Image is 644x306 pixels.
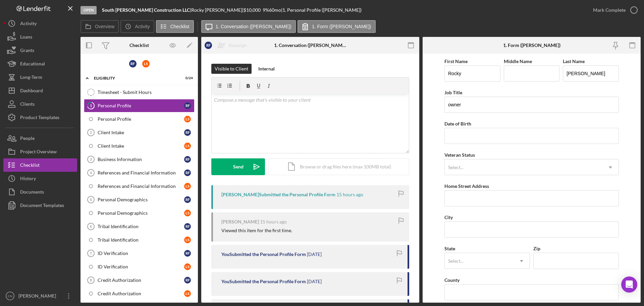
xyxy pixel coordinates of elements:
[184,263,191,270] div: L S
[98,291,184,296] div: Credit Authorization
[3,57,77,70] a: Educational
[184,196,191,203] div: R F
[444,121,471,126] label: Date of Birth
[448,258,464,264] div: Select...
[98,157,184,162] div: Business Information
[94,76,176,80] div: Eligiblity
[3,132,77,145] button: People
[98,237,184,243] div: Tribal Identification
[80,6,97,14] div: Open
[260,219,287,224] time: 2025-09-04 20:58
[3,17,77,30] button: Activity
[90,131,92,135] tspan: 2
[3,30,77,44] a: Loans
[84,86,195,99] a: Timesheet - Submit Hours
[444,214,453,220] label: City
[20,158,40,173] div: Checklist
[444,58,468,64] label: First Name
[20,30,32,45] div: Loans
[98,197,184,202] div: Personal Demographics
[156,20,194,33] button: Checklist
[98,116,184,122] div: Personal Profile
[3,158,77,172] button: Checklist
[20,145,57,160] div: Project Overview
[20,84,43,99] div: Dashboard
[221,192,335,197] div: [PERSON_NAME] Submitted the Personal Profile Form
[84,180,195,193] a: References and Financial InformationLS
[274,43,347,48] div: 1. Conversation ([PERSON_NAME])
[201,39,254,52] button: RFReassign
[90,157,92,161] tspan: 3
[211,64,252,74] button: Visible to Client
[3,97,77,111] a: Clients
[3,172,77,185] button: History
[84,247,195,260] a: 7ID VerificationRF
[170,24,190,29] label: Checklist
[3,185,77,199] button: Documents
[201,20,296,33] button: 1. Conversation ([PERSON_NAME])
[20,70,42,86] div: Long-Term
[184,169,191,176] div: R F
[444,277,460,283] label: County
[84,233,195,247] a: Tribal IdentificationLS
[84,273,195,287] a: 8Credit AuthorizationRF
[184,237,191,243] div: L S
[263,7,269,13] div: 9 %
[95,24,114,29] label: Overview
[205,42,212,49] div: R F
[129,60,137,67] div: R F
[84,126,195,139] a: 2Client IntakeRF
[444,90,462,95] label: Job Title
[184,129,191,136] div: R F
[20,172,36,187] div: History
[184,277,191,284] div: R F
[102,7,190,13] b: South [PERSON_NAME] Construction LLC
[184,210,191,216] div: L S
[98,277,184,283] div: Credit Authorization
[20,17,37,32] div: Activity
[184,143,191,149] div: L S
[255,64,278,74] button: Internal
[98,143,184,149] div: Client Intake
[448,165,464,170] div: Select...
[20,199,64,214] div: Document Templates
[3,84,77,97] button: Dashboard
[184,183,191,190] div: L S
[20,44,34,59] div: Grants
[503,43,560,48] div: 1. Form ([PERSON_NAME])
[102,7,191,13] div: |
[20,57,45,72] div: Educational
[181,76,193,80] div: 0 / 24
[98,224,184,229] div: Tribal Identification
[84,153,195,166] a: 3Business InformationRF
[586,3,641,17] button: Mark Complete
[98,170,184,175] div: References and Financial Information
[98,184,184,189] div: References and Financial Information
[84,139,195,153] a: Client IntakeLS
[3,199,77,212] button: Document Templates
[3,289,77,303] button: CN[PERSON_NAME]
[3,111,77,124] button: Product Templates
[84,193,195,206] a: 5Personal DemographicsRF
[312,24,371,29] label: 1. Form ([PERSON_NAME])
[229,39,247,52] div: Reassign
[3,145,77,158] button: Project Overview
[129,43,149,48] div: Checklist
[3,44,77,57] button: Grants
[184,116,191,122] div: L S
[20,132,35,147] div: People
[135,24,150,29] label: Activity
[233,158,244,175] div: Send
[184,250,191,257] div: R F
[221,252,306,257] div: You Submitted the Personal Profile Form
[533,246,540,251] label: Zip
[3,70,77,84] button: Long-Term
